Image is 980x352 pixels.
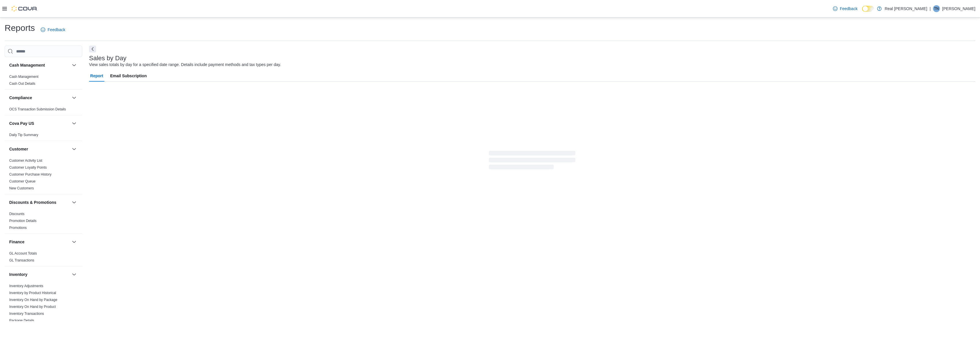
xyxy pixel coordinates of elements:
span: Inventory by Product Historical [9,291,56,295]
p: Real [PERSON_NAME] [885,5,927,12]
span: Discounts [9,212,25,216]
button: Cova Pay US [71,120,78,127]
span: Report [90,70,103,82]
a: Inventory Adjustments [9,284,43,288]
a: GL Transactions [9,258,34,262]
h3: Customer [9,146,28,152]
img: Cova [12,6,37,12]
a: Package Details [9,319,34,323]
span: Promotion Details [9,219,37,223]
button: Inventory [9,272,70,277]
p: | [930,5,931,12]
h3: Inventory [9,272,27,277]
a: Customer Activity List [9,159,42,163]
a: Feedback [831,3,860,14]
span: Loading [489,152,575,170]
input: Dark Mode [862,6,874,12]
span: New Customers [9,186,34,191]
a: Discounts [9,212,25,216]
button: Discounts & Promotions [71,199,78,206]
h3: Finance [9,239,25,245]
h3: Cash Management [9,62,45,68]
div: Discounts & Promotions [5,210,82,234]
a: Promotions [9,226,27,230]
a: Customer Loyalty Points [9,165,47,170]
span: OCS Transaction Submission Details [9,107,66,112]
button: Compliance [9,95,70,101]
h3: Discounts & Promotions [9,199,56,205]
h3: Cova Pay US [9,121,34,126]
h3: Sales by Day [89,55,127,62]
a: Cash Management [9,75,38,79]
button: Discounts & Promotions [9,199,70,205]
button: Cash Management [9,62,70,68]
a: GL Account Totals [9,251,37,255]
div: Cova Pay US [5,131,82,141]
span: Daily Tip Summary [9,133,38,137]
a: Inventory Transactions [9,312,44,316]
a: Customer Queue [9,179,35,183]
div: Tyler Neddo [933,5,940,12]
a: Promotion Details [9,219,37,223]
div: Customer [5,157,82,194]
button: Cova Pay US [9,121,70,126]
a: Feedback [38,24,67,35]
h1: Reports [5,22,35,34]
div: Compliance [5,106,82,115]
a: New Customers [9,186,34,190]
p: [PERSON_NAME] [942,5,975,12]
a: Daily Tip Summary [9,133,38,137]
a: Inventory On Hand by Product [9,305,56,309]
a: Inventory by Product Historical [9,291,56,295]
button: Next [89,46,96,52]
button: Compliance [71,94,78,101]
span: Feedback [840,6,857,12]
a: Customer Purchase History [9,172,52,176]
a: Inventory On Hand by Package [9,298,57,302]
span: TN [934,5,939,12]
div: Cash Management [5,73,82,89]
div: Finance [5,250,82,266]
a: OCS Transaction Submission Details [9,107,66,111]
div: View sales totals by day for a specified date range. Details include payment methods and tax type... [89,62,281,68]
a: Cash Out Details [9,82,35,86]
button: Customer [71,146,78,153]
button: Cash Management [71,62,78,69]
button: Customer [9,146,70,152]
button: Finance [9,239,70,245]
span: Email Subscription [110,70,147,82]
span: Customer Loyalty Points [9,165,47,170]
span: Inventory On Hand by Package [9,298,57,302]
span: Customer Activity List [9,158,42,163]
button: Finance [71,238,78,245]
span: Feedback [48,27,65,33]
button: Inventory [71,271,78,278]
h3: Compliance [9,95,32,101]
